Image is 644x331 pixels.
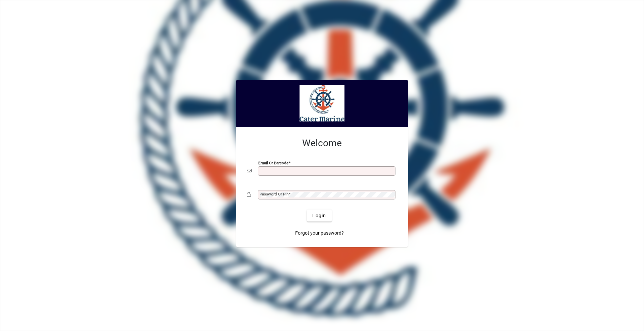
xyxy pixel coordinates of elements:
[247,138,397,149] h2: Welcome
[307,210,331,222] button: Login
[260,192,288,196] mat-label: Password or Pin
[292,227,346,239] a: Forgot your password?
[312,212,326,219] span: Login
[258,161,288,165] mat-label: Email or Barcode
[295,230,344,237] span: Forgot your password?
